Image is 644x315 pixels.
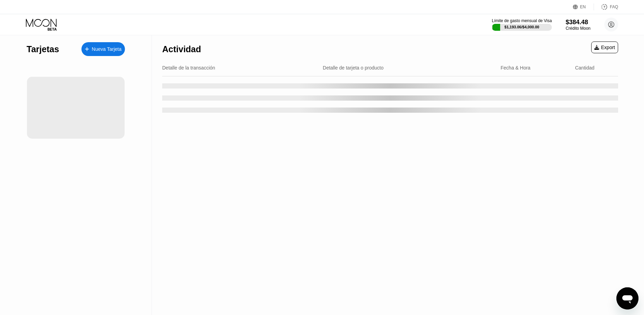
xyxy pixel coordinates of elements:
div: $384.48Crédito Moon [566,19,591,31]
div: Límite de gasto mensual de Visa$1,193.06/$4,000.00 [492,18,552,31]
iframe: Botón para iniciar la ventana de mensajería [616,287,638,309]
div: Actividad [162,44,201,54]
div: Detalle de tarjeta o producto [323,65,383,71]
div: Cantidad [575,65,594,71]
div: Límite de gasto mensual de Visa [492,18,552,23]
div: Detalle de la transacción [162,65,215,71]
div: Export [594,45,615,50]
div: Fecha & Hora [501,65,530,71]
div: FAQ [610,4,618,9]
div: Export [591,41,618,53]
div: Crédito Moon [566,26,591,31]
div: EN [573,3,594,10]
div: Tarjetas [27,44,59,54]
div: $384.48 [566,19,591,26]
div: Nueva Tarjeta [92,46,121,52]
div: $1,193.06 / $4,000.00 [505,25,539,29]
div: Nueva Tarjeta [81,42,125,56]
div: FAQ [594,3,618,10]
div: EN [580,4,586,9]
